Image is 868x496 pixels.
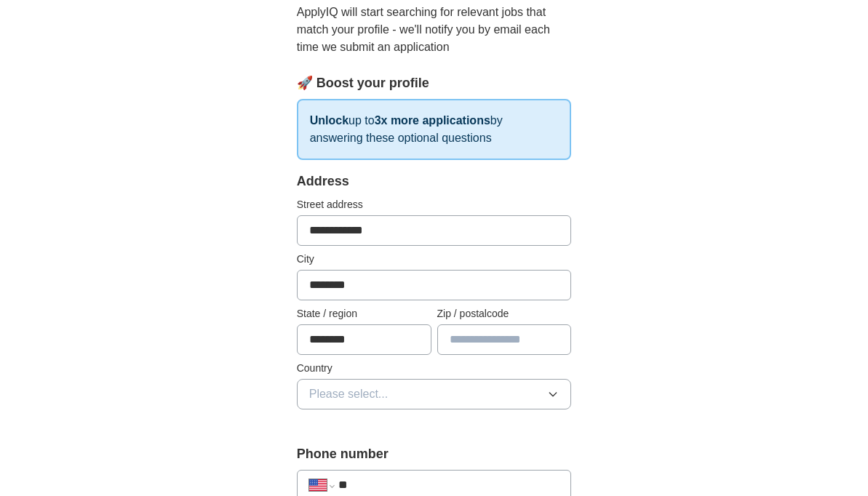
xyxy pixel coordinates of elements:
[297,73,572,93] div: 🚀 Boost your profile
[297,4,572,56] p: ApplyIQ will start searching for relevant jobs that match your profile - we'll notify you by emai...
[297,172,572,191] div: Address
[375,114,490,127] strong: 3x more applications
[297,197,572,212] label: Street address
[310,114,349,127] strong: Unlock
[297,361,572,376] label: Country
[309,385,389,403] span: Please select...
[297,252,572,267] label: City
[297,444,572,464] label: Phone number
[297,99,572,160] p: up to by answering these optional questions
[437,306,572,321] label: Zip / postalcode
[297,379,572,409] button: Please select...
[297,306,431,321] label: State / region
